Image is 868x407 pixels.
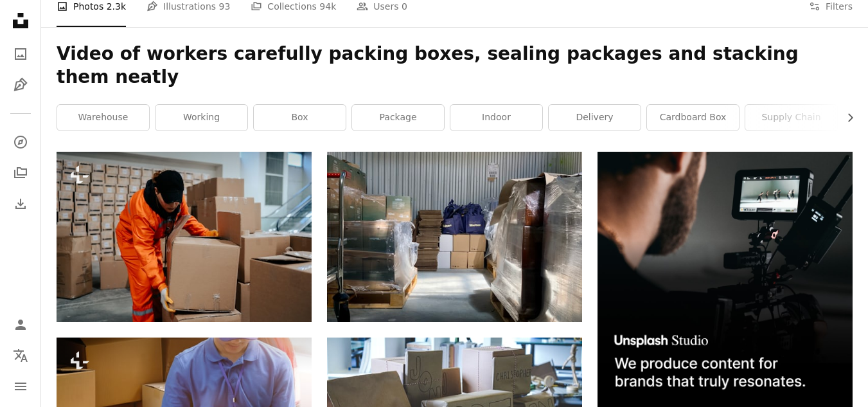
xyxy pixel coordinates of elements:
img: a person in an orange coverall and a black hat [57,152,312,321]
a: working [155,105,247,131]
a: box [254,105,346,131]
a: Photos [8,41,33,67]
button: Language [8,343,33,368]
a: Collections [8,160,33,186]
img: file-1715652217532-464736461acbimage [598,152,853,407]
a: Explore [8,129,33,155]
a: delivery [549,105,641,131]
button: Menu [8,374,33,399]
a: package [352,105,444,131]
a: supply chain [745,105,837,131]
a: Illustrations [8,72,33,98]
a: indoor [450,105,542,131]
h1: Video of workers carefully packing boxes, sealing packages and stacking them neatly [57,42,853,89]
a: a warehouse filled with lots of boxes and bags [327,231,582,242]
a: Log in / Sign up [8,312,33,338]
img: a warehouse filled with lots of boxes and bags [327,152,582,321]
a: Home — Unsplash [8,8,33,36]
button: scroll list to the right [838,105,853,131]
a: warehouse [57,105,149,131]
a: cardboard box [647,105,739,131]
a: Download History [8,191,33,217]
a: a person in an orange coverall and a black hat [57,231,312,242]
